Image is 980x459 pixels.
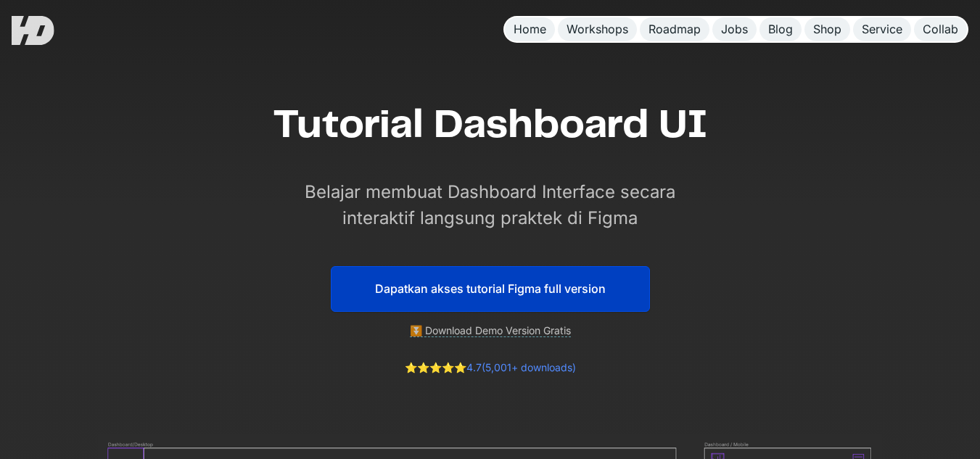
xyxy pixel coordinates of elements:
a: Dapatkan akses tutorial Figma full version [331,266,650,312]
a: (5,001+ downloads) [482,361,576,373]
a: ⏬ Download Demo Version Gratis [410,324,571,337]
div: Service [862,22,902,37]
a: Service [853,17,911,41]
p: Belajar membuat Dashboard Interface secara interaktif langsung praktek di Figma [287,179,693,231]
div: 4.7 [405,360,576,376]
a: ⭐️⭐️⭐️⭐️⭐️ [405,361,466,373]
a: Jobs [712,17,757,41]
div: Shop [813,22,841,37]
a: Shop [804,17,850,41]
div: Collab [923,22,958,37]
div: Jobs [721,22,748,37]
h1: Tutorial Dashboard UI [273,102,708,150]
a: Blog [759,17,802,41]
a: Workshops [558,17,637,41]
div: Roadmap [648,22,701,37]
a: Roadmap [640,17,709,41]
div: Blog [768,22,793,37]
div: Workshops [567,22,628,37]
a: Collab [914,17,967,41]
div: Home [514,22,546,37]
a: Home [505,17,555,41]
